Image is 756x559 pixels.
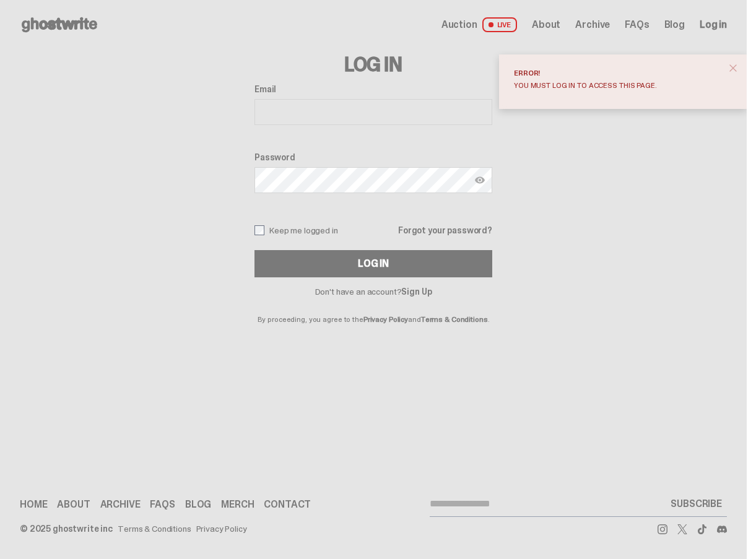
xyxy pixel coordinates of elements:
button: SUBSCRIBE [666,492,727,516]
div: You must log in to access this page. [514,82,722,89]
div: Error! [514,69,722,77]
a: Terms & Conditions [421,314,488,324]
a: About [532,20,560,30]
a: FAQs [150,500,175,509]
span: Auction [441,20,477,30]
a: Archive [575,20,610,30]
label: Password [254,152,492,162]
a: Log in [700,20,727,30]
button: Log In [254,250,492,277]
a: Home [20,500,47,509]
div: Log In [358,259,389,269]
p: By proceeding, you agree to the and . [254,296,492,323]
a: Forgot your password? [398,226,492,235]
label: Keep me logged in [254,225,338,235]
a: Terms & Conditions [118,524,191,533]
input: Keep me logged in [254,225,264,235]
h3: Log In [254,54,492,74]
a: Archive [100,500,141,509]
label: Email [254,84,492,94]
a: Merch [221,500,254,509]
a: Privacy Policy [363,314,408,324]
button: close [722,57,744,79]
a: Blog [664,20,685,30]
p: Don't have an account? [254,287,492,296]
img: Show password [475,175,485,185]
div: © 2025 ghostwrite inc [20,524,113,533]
a: Auction LIVE [441,17,517,32]
a: Sign Up [401,286,432,297]
a: Contact [264,500,311,509]
a: FAQs [625,20,649,30]
a: About [57,500,90,509]
span: LIVE [482,17,518,32]
a: Blog [185,500,211,509]
a: Privacy Policy [196,524,247,533]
